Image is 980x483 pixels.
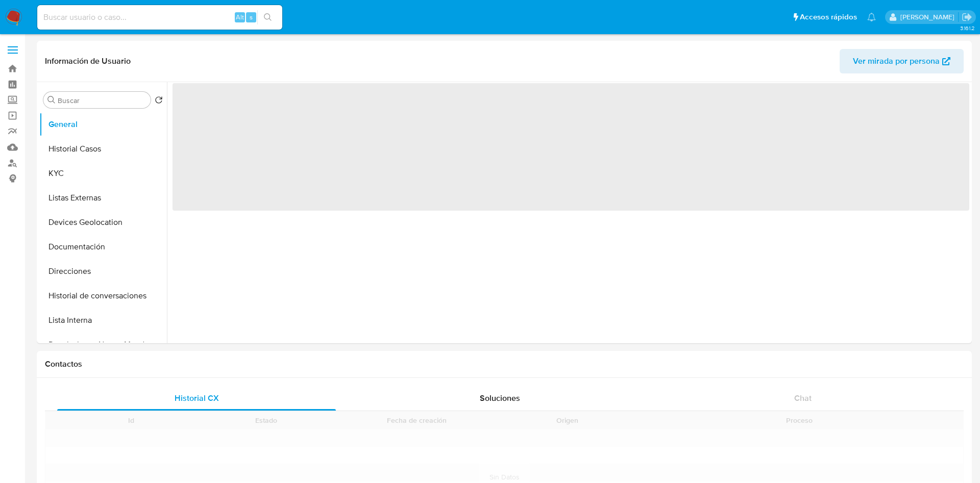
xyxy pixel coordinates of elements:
a: Notificaciones [867,13,876,21]
span: s [250,12,253,22]
button: Documentación [39,235,167,259]
button: Devices Geolocation [39,210,167,235]
button: Buscar [47,96,56,104]
button: search-icon [257,10,278,24]
p: ivonne.perezonofre@mercadolibre.com.mx [900,12,958,22]
button: Restricciones Nuevo Mundo [39,333,167,357]
input: Buscar usuario o caso... [37,11,282,24]
button: KYC [39,161,167,186]
button: Historial Casos [39,137,167,161]
button: Ver mirada por persona [840,49,964,73]
a: Salir [962,12,972,22]
span: Alt [236,12,244,22]
span: Chat [794,392,812,404]
span: Historial CX [175,392,219,404]
input: Buscar [58,96,146,105]
span: ‌ [173,83,969,211]
h1: Contactos [45,359,964,369]
h1: Información de Usuario [45,56,131,66]
button: Direcciones [39,259,167,284]
button: Lista Interna [39,308,167,333]
button: Historial de conversaciones [39,284,167,308]
span: Soluciones [480,392,520,404]
button: Listas Externas [39,186,167,210]
span: Accesos rápidos [800,12,857,22]
button: General [39,112,167,137]
button: Volver al orden por defecto [155,96,163,107]
span: Ver mirada por persona [853,49,940,73]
